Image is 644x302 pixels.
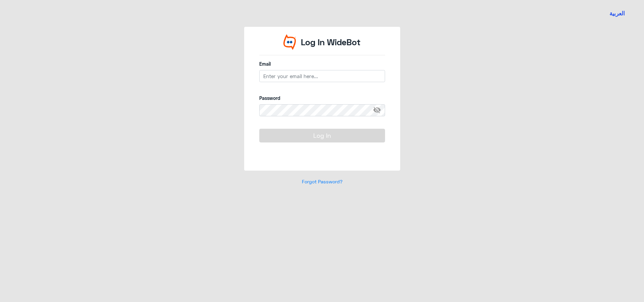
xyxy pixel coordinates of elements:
[259,70,385,82] input: Enter your email here...
[302,179,342,184] a: Forgot Password?
[373,104,385,116] span: visibility_off
[301,36,361,49] p: Log In WideBot
[605,5,629,22] a: Switch language
[259,129,385,142] button: Log In
[609,9,625,18] button: العربية
[259,95,385,102] label: Password
[259,60,385,67] label: Email
[283,34,296,50] img: Widebot Logo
